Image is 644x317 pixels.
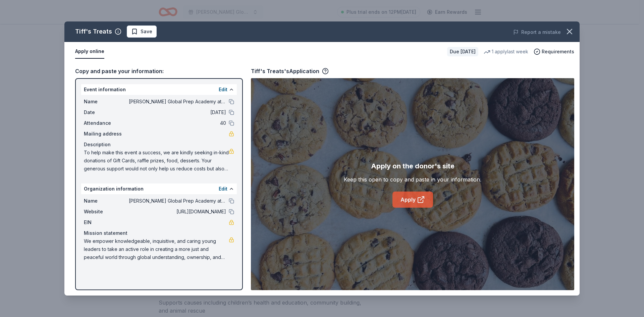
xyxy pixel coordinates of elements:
span: Mailing address [84,130,129,138]
div: Copy and paste your information: [75,67,243,75]
span: [URL][DOMAIN_NAME] [129,208,226,216]
div: Keep this open to copy and paste in your information. [344,175,481,183]
span: We empower knowledgeable, inquisitive, and caring young leaders to take an active role in creatin... [84,237,229,261]
span: Name [84,197,129,205]
button: Edit [219,86,227,94]
div: Organization information [81,183,237,194]
div: Apply on the donor's site [371,161,454,171]
a: Apply [392,192,433,208]
button: Edit [219,185,227,193]
button: Requirements [534,48,574,56]
div: 1 apply last week [484,48,528,56]
span: Name [84,98,129,106]
div: Event information [81,84,237,95]
button: Save [127,25,157,38]
span: Date [84,108,129,116]
span: [PERSON_NAME] Global Prep Academy at [PERSON_NAME] [129,98,226,106]
span: To help make this event a success, we are kindly seeking in-kind donations of Gift Cards, raffle ... [84,149,229,173]
span: Attendance [84,119,129,127]
div: Tiff's Treats's Application [251,67,329,75]
div: Mission statement [84,229,234,237]
span: Requirements [542,48,574,56]
span: [PERSON_NAME] Global Prep Academy at [PERSON_NAME] [129,197,226,205]
div: Tiff's Treats [75,26,112,37]
span: [DATE] [129,108,226,116]
div: Due [DATE] [447,47,478,56]
div: Description [84,141,234,149]
span: 40 [129,119,226,127]
span: Save [141,28,152,36]
span: Website [84,208,129,216]
button: Report a mistake [513,28,561,36]
button: Apply online [75,45,104,59]
span: EIN [84,218,129,226]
